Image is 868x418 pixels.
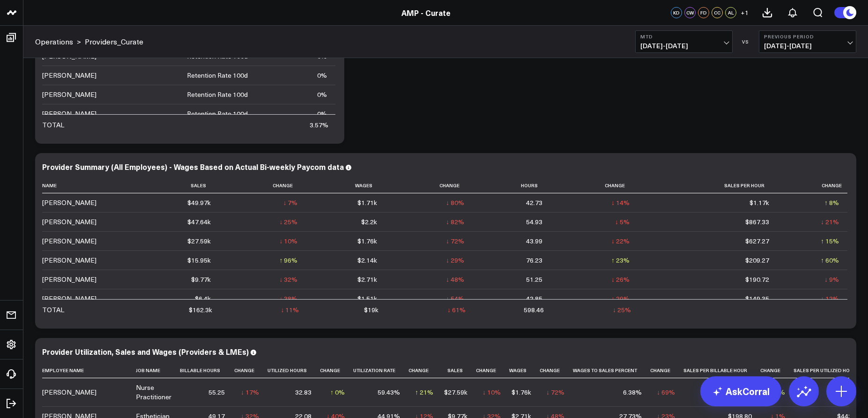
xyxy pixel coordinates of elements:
div: 76.23 [526,256,542,265]
div: ↓ 14% [611,198,630,207]
div: ↓ 38% [279,294,297,303]
div: 54.93 [526,217,542,227]
div: $15.95k [187,256,211,265]
div: $867.33 [745,217,769,227]
div: ↑ 8% [824,198,839,207]
div: ↓ 72% [546,388,564,397]
span: [DATE] - [DATE] [640,42,727,50]
div: Retention Rate 100d [187,71,248,80]
div: Nurse Practitioner [136,383,171,402]
div: 51.25 [526,275,542,284]
div: ↓ 22% [611,236,630,246]
div: ↓ 25% [279,217,297,227]
div: Provider Utilization, Sales and Wages (Providers & LMEs) [42,346,249,357]
div: ↓ 69% [657,388,675,397]
span: + 1 [741,9,749,16]
div: $6.4k [195,294,211,303]
th: Sales [442,363,476,378]
div: [PERSON_NAME] [42,294,96,303]
div: $2.2k [361,217,377,227]
div: 42.85 [526,294,542,303]
a: Operations [35,37,73,47]
th: Change [219,178,306,193]
th: Change [476,363,509,378]
div: ↓ 11% [281,305,299,315]
div: ↓ 12% [821,294,839,303]
div: ↓ 25% [613,305,631,315]
div: $1.51k [357,294,377,303]
div: [PERSON_NAME] [42,217,96,227]
div: 59.43% [378,388,400,397]
th: Wages [306,178,386,193]
div: Retention Rate 100d [187,109,248,118]
div: $190.72 [745,275,769,284]
th: Billable Hours [180,363,233,378]
div: ↑ 0% [330,388,345,397]
div: $162.3k [189,305,212,315]
div: 42.73 [526,198,542,207]
div: [PERSON_NAME] [42,90,96,99]
div: ↓ 48% [446,275,464,284]
th: Change [386,178,473,193]
div: $1.71k [357,198,377,207]
div: $2.14k [357,256,377,265]
div: ↑ 23% [611,256,630,265]
div: [PERSON_NAME] [42,109,96,118]
div: [PERSON_NAME] [42,236,96,246]
th: Hours [473,178,551,193]
th: Wages [509,363,540,378]
div: 43.99 [526,236,542,246]
div: ↓ 5% [615,217,630,227]
button: +1 [739,7,750,18]
div: ↑ 96% [279,256,297,265]
div: $1.76k [512,388,531,397]
div: ↓ 61% [447,305,466,315]
div: ↓ 29% [611,294,630,303]
button: Previous Period[DATE]-[DATE] [759,30,856,53]
div: TOTAL [42,120,64,130]
th: Sales Per Hour [638,178,778,193]
th: Sales Per Billable Hour [683,363,760,378]
div: ↓ 82% [446,217,464,227]
div: ↓ 29% [446,256,464,265]
div: ↑ 21% [415,388,433,397]
div: ↓ 7% [283,198,297,207]
th: Change [320,363,353,378]
th: Change [233,363,267,378]
div: KD [671,7,682,18]
b: Previous Period [764,34,851,39]
div: [PERSON_NAME] [42,71,96,80]
div: ↓ 54% [446,294,464,303]
div: [PERSON_NAME] [42,388,96,397]
div: ↓ 17% [241,388,259,397]
div: ↓ 32% [279,275,297,284]
th: Utilized Hours [267,363,320,378]
div: ↓ 80% [446,198,464,207]
div: Provider Summary (All Employees) - Wages Based on Actual Bi-weekly Paycom data [42,161,344,172]
div: Retention Rate 100d [187,90,248,99]
a: AMP - Curate [401,7,451,18]
th: Change [760,363,794,378]
span: [DATE] - [DATE] [764,42,851,50]
div: $209.27 [745,256,769,265]
div: ↓ 72% [446,236,464,246]
div: 0% [317,109,327,118]
div: 32.83 [295,388,312,397]
div: ↓ 10% [482,388,501,397]
div: $149.35 [745,294,769,303]
th: Change [540,363,573,378]
th: Wages To Sales Percent [573,363,650,378]
div: CC [712,7,723,18]
div: $1.76k [357,236,377,246]
th: Job Name [136,363,180,378]
div: 598.46 [524,305,544,315]
div: [PERSON_NAME] [42,198,96,207]
div: 3.57% [310,120,328,130]
div: 0% [317,90,327,99]
a: Providers_Curate [85,37,143,47]
div: 55.25 [208,388,225,397]
div: $9.77k [191,275,211,284]
div: 6.38% [623,388,642,397]
div: ↓ 21% [821,217,839,227]
a: AskCorral [700,376,781,406]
